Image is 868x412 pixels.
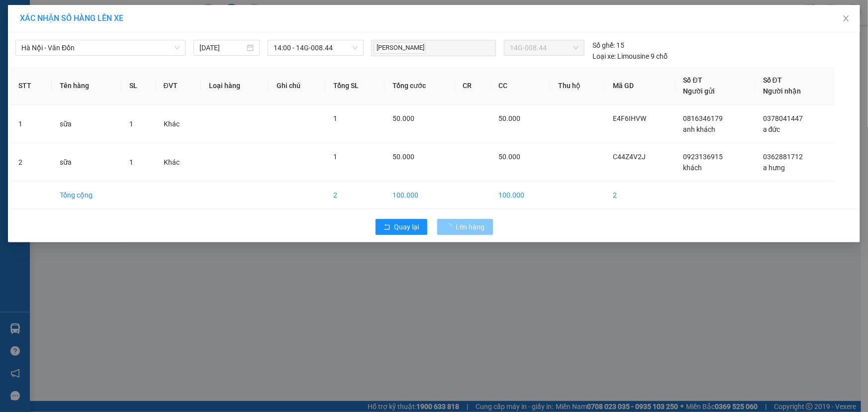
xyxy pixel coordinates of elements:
span: 50.000 [392,153,414,161]
span: khách [683,164,702,172]
td: Khác [156,105,201,143]
th: Thu hộ [550,67,605,105]
div: Limousine 9 chỗ [592,51,668,62]
span: anh khách [683,125,716,133]
span: rollback [384,223,390,231]
span: a hưng [763,164,785,172]
button: rollbackQuay lại [376,219,427,235]
div: 15 [592,40,624,51]
td: 2 [10,143,52,182]
span: 0923136915 [683,153,723,161]
span: 50.000 [498,153,520,161]
span: 1 [333,114,337,122]
span: 0362881712 [763,153,803,161]
th: Loại hàng [201,67,269,105]
th: CR [455,67,490,105]
th: Tổng cước [385,67,455,105]
span: 50.000 [498,114,520,122]
span: Số ĐT [763,76,782,84]
span: close [842,14,850,22]
td: 100.000 [490,182,550,209]
span: Lên hàng [456,221,485,232]
span: Số ghế: [592,40,615,51]
td: Khác [156,143,201,182]
td: 1 [10,105,52,143]
span: 0378041447 [763,114,803,122]
button: Lên hàng [437,219,493,235]
span: C44Z4V2J [613,153,646,161]
span: Người gửi [683,87,715,95]
span: 0816346179 [683,114,723,122]
span: Quay lại [394,221,419,232]
th: SL [121,67,156,105]
td: sữa [52,143,121,182]
th: Mã GD [605,67,675,105]
span: E4F6IHVW [613,114,646,122]
span: XÁC NHẬN SỐ HÀNG LÊN XE [20,13,123,23]
span: Hà Nội - Vân Đồn [21,40,180,55]
span: a đức [763,125,780,133]
th: CC [490,67,550,105]
span: 1 [129,158,133,166]
span: Loại xe: [592,51,616,62]
span: 50.000 [392,114,414,122]
td: sữa [52,105,121,143]
td: 100.000 [385,182,455,209]
td: Tổng cộng [52,182,121,209]
span: 14G-008.44 [510,40,579,55]
span: [PERSON_NAME] [374,42,426,54]
span: loading [445,223,456,230]
td: 2 [325,182,385,209]
th: STT [10,67,52,105]
button: Close [832,5,860,33]
span: Người nhận [763,87,801,95]
th: Ghi chú [269,67,325,105]
td: 2 [605,182,675,209]
th: ĐVT [156,67,201,105]
span: Số ĐT [683,76,702,84]
span: 1 [333,153,337,161]
span: 1 [129,120,133,128]
th: Tổng SL [325,67,385,105]
th: Tên hàng [52,67,121,105]
input: 13/08/2025 [199,42,245,53]
span: 14:00 - 14G-008.44 [274,40,358,55]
